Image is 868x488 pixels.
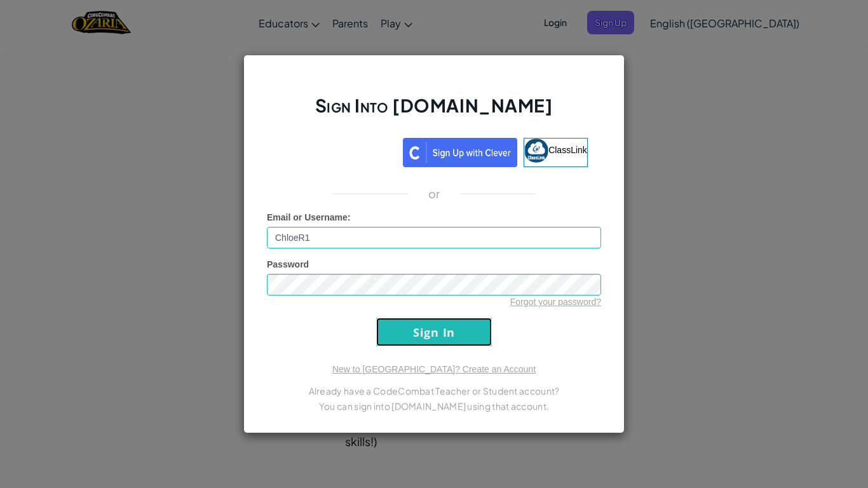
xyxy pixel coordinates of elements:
[510,297,601,307] a: Forgot your password?
[403,138,517,167] img: clever_sso_button@2x.png
[332,364,536,374] a: New to [GEOGRAPHIC_DATA]? Create an Account
[274,137,403,165] iframe: Sign in with Google Button
[428,186,440,201] p: or
[267,259,309,269] span: Password
[548,145,587,155] span: ClassLink
[524,139,548,163] img: classlink-logo-small.png
[267,211,351,224] label: :
[267,398,601,414] p: You can sign into [DOMAIN_NAME] using that account.
[267,383,601,398] p: Already have a CodeCombat Teacher or Student account?
[267,212,348,222] span: Email or Username
[376,318,492,346] input: Sign In
[267,93,601,130] h2: Sign Into [DOMAIN_NAME]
